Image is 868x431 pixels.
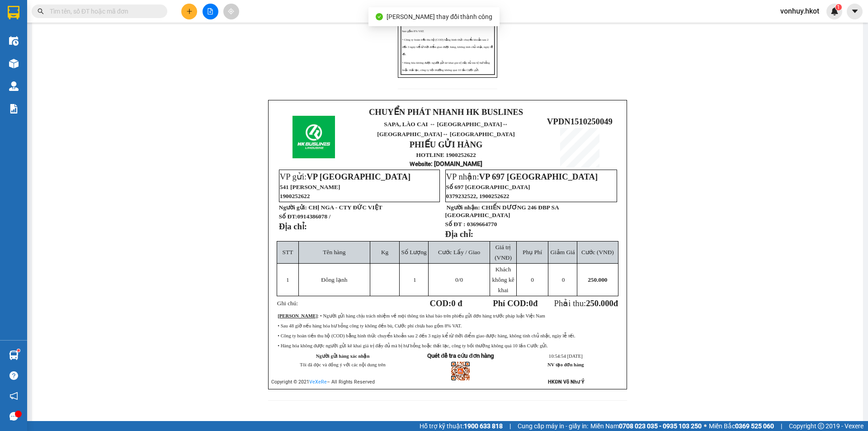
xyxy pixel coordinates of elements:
span: • Công ty hoàn tiền thu hộ (COD) bằng hình thức chuyển khoản sau 2 đến 3 ngày kể từ thời điểm gia... [402,38,493,56]
span: | [509,421,511,431]
span: Giá trị (VNĐ) [495,244,512,261]
span: caret-down [851,7,859,15]
strong: Số ĐT : [445,221,466,227]
span: 0 [455,276,458,283]
span: Miền Nam [590,421,702,431]
span: message [9,412,18,421]
span: Copyright © 2021 – All Rights Reserved [271,379,375,385]
span: SAPA, LÀO CAI ↔ [GEOGRAPHIC_DATA] [377,121,514,137]
span: 1 [413,276,416,283]
span: 0369664770 [467,221,497,227]
span: CHIẾN DƯƠNG 246 ĐBP SA [GEOGRAPHIC_DATA] [445,204,559,218]
strong: Địa chỉ: [279,222,307,231]
span: Giảm Giá [550,249,575,256]
span: Ghi chú: [277,300,298,307]
span: 0379232522, 1900252622 [446,193,509,199]
strong: Người gửi: [279,204,307,211]
img: icon-new-feature [830,7,839,15]
span: Website [410,161,431,167]
strong: 0369 525 060 [735,422,774,430]
img: warehouse-icon [9,36,19,46]
span: 0914386078 / [297,213,330,220]
span: ↔ [GEOGRAPHIC_DATA] [44,46,115,67]
span: plus [186,8,193,14]
span: VP gửi: [280,172,410,181]
strong: HKĐN Võ Như Ý [548,379,585,385]
span: | [781,421,782,431]
span: Khách không kê khai [492,266,514,294]
strong: COD: [430,298,462,308]
span: • Hàng hóa không được người gửi kê khai giá trị đầy đủ mà bị hư hỏng hoặc thất lạc, công ty bồi t... [278,343,548,348]
img: logo [5,31,33,74]
span: Đông lạnh [321,276,347,283]
img: logo-vxr [8,6,19,19]
span: VP [GEOGRAPHIC_DATA] [307,172,410,181]
span: Phải thu: [554,298,618,308]
span: Hỗ trợ kỹ thuật: [420,421,503,431]
strong: Người gửi hàng xác nhận [316,354,370,359]
span: copyright [818,423,824,429]
span: check-circle [376,13,383,20]
span: 0 [531,276,534,283]
span: VP 697 [GEOGRAPHIC_DATA] [479,172,598,181]
span: STT [283,249,293,256]
span: Miền Bắc [709,421,774,431]
span: VP nhận: [446,172,598,181]
span: Cước Lấy / Giao [438,249,480,256]
span: Tên hàng [323,249,345,256]
span: notification [9,392,18,400]
span: 250.000 [586,298,613,308]
strong: CHUYỂN PHÁT NHANH HK BUSLINES [48,7,110,37]
span: Số 697 [GEOGRAPHIC_DATA] [446,184,530,190]
input: Tìm tên, số ĐT hoặc mã đơn [50,6,156,16]
span: 0 đ [451,298,462,308]
strong: CHUYỂN PHÁT NHANH HK BUSLINES [369,107,523,117]
button: plus [181,4,197,19]
span: 1 [837,4,840,10]
span: aim [228,8,234,14]
button: caret-down [847,4,863,19]
span: 250.000 [588,276,607,283]
strong: Số ĐT: [279,213,330,220]
span: [PERSON_NAME] thay đổi thành công [387,13,492,20]
span: Phụ Phí [523,249,542,256]
span: VPDN1510250049 [547,117,613,126]
span: Cung cấp máy in - giấy in: [518,421,588,431]
img: warehouse-icon [9,81,19,91]
span: file-add [207,8,213,14]
span: question-circle [9,371,18,380]
span: Cước (VNĐ) [581,249,614,256]
strong: PHIẾU GỬI HÀNG [410,140,483,149]
span: đ [613,298,618,308]
span: ↔ [GEOGRAPHIC_DATA] [442,131,515,137]
span: Kg [381,249,388,256]
span: SAPA, LÀO CAI ↔ [GEOGRAPHIC_DATA] [44,38,115,67]
span: 1 [286,276,289,283]
span: /0 [455,276,463,283]
span: CHỊ NGA - CTY ĐỨC VIỆT [308,204,382,211]
img: warehouse-icon [9,59,19,68]
sup: 1 [17,349,20,352]
button: aim [223,4,239,19]
strong: : [DOMAIN_NAME] [410,160,482,167]
strong: NV tạo đơn hàng [547,362,584,367]
span: search [38,8,44,14]
span: • Công ty hoàn tiền thu hộ (COD) bằng hình thức chuyển khoản sau 2 đến 3 ngày kể từ thời điểm gia... [278,333,575,338]
span: 0 [562,276,565,283]
img: warehouse-icon [9,350,19,360]
span: Tôi đã đọc và đồng ý với các nội dung trên [300,362,386,367]
img: logo [292,116,335,158]
sup: 1 [835,4,842,10]
span: 10:54:54 [DATE] [549,354,583,359]
span: ↔ [GEOGRAPHIC_DATA] [47,53,115,67]
span: 1900252622 [280,193,310,199]
span: 0 [529,298,533,308]
img: solution-icon [9,104,19,114]
span: 541 [PERSON_NAME] [280,184,340,190]
span: : • Người gửi hàng chịu trách nhiệm về mọi thông tin khai báo trên phiếu gửi đơn hàng trước pháp ... [278,313,545,318]
span: • Sau 48 giờ nếu hàng hóa hư hỏng công ty không đền bù, Cước phí chưa bao gồm 8% VAT. [402,22,492,33]
span: vonhuy.hkot [773,5,826,17]
strong: Người nhận: [447,204,480,211]
strong: HOTLINE 1900252622 [416,152,476,158]
span: Số Lượng [401,249,427,256]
